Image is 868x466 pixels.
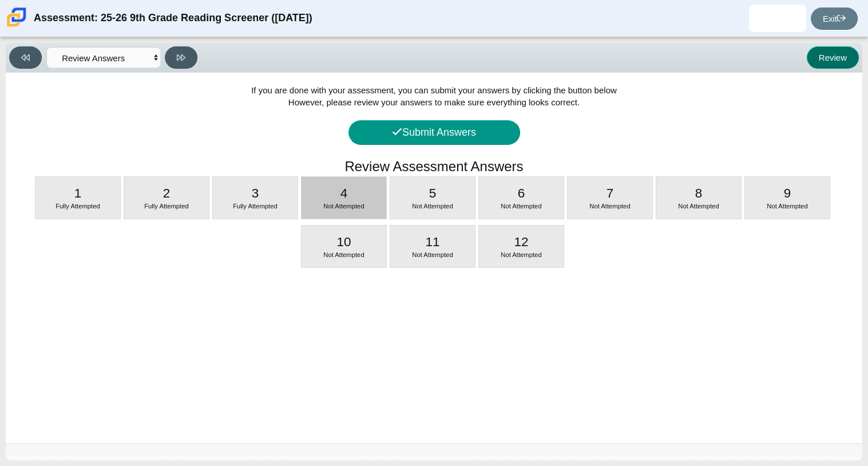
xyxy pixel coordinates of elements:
span: Fully Attempted [56,203,100,210]
span: 9 [784,186,791,200]
span: 10 [336,235,351,249]
img: anabelle.zepeda.9fMusE [768,9,787,27]
button: Submit Answers [348,120,520,145]
span: Fully Attempted [233,203,278,210]
span: Not Attempted [767,203,807,210]
a: Carmen School of Science & Technology [5,21,29,31]
span: Not Attempted [412,251,453,258]
span: Not Attempted [678,203,719,210]
img: Carmen School of Science & Technology [5,5,29,29]
span: 12 [514,235,528,249]
span: 4 [340,186,348,200]
div: Assessment: 25-26 9th Grade Reading Screener ([DATE]) [34,5,312,32]
span: Not Attempted [589,203,630,210]
span: 1 [74,186,82,200]
h1: Review Assessment Answers [344,157,523,176]
span: Not Attempted [501,251,541,258]
span: 3 [252,186,259,200]
span: 11 [425,235,439,249]
span: 8 [695,186,703,200]
span: 2 [163,186,171,200]
span: 5 [429,186,437,200]
span: Not Attempted [323,251,364,258]
span: 7 [607,186,614,200]
span: If you are done with your assessment, you can submit your answers by clicking the button below Ho... [251,85,617,107]
span: 6 [518,186,525,200]
button: Review [807,46,859,69]
span: Not Attempted [323,203,364,210]
span: Fully Attempted [144,203,189,210]
a: Exit [811,7,858,30]
span: Not Attempted [501,203,541,210]
span: Not Attempted [412,203,453,210]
